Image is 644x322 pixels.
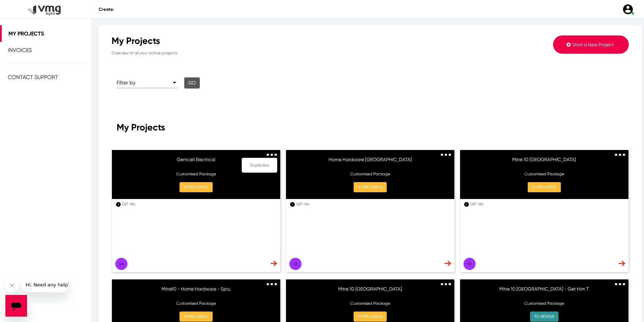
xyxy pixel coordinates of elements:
[467,286,622,296] h6: Mitre 10 [GEOGRAPHIC_DATA] - Get Him T
[8,30,44,37] span: My Projects
[441,154,451,156] img: 3dots.svg
[119,286,273,296] h6: Mitre10 - Home Hardware - Spru
[8,47,32,53] span: Invoices
[354,312,387,322] button: IN PROGRESS
[119,157,273,167] h6: Gemcell Electrical
[615,283,625,286] img: 3dots.svg
[293,300,448,306] p: Customised Package
[619,261,625,266] img: dash-nav-arrow.svg
[622,3,634,15] img: user
[5,295,27,317] iframe: Button to launch messaging window
[112,35,453,47] div: My Projects
[467,300,622,306] p: Customised Package
[180,182,213,192] button: IN PROGRESS
[22,277,69,292] iframe: Message from company
[470,201,622,207] div: GIF <8s
[117,122,165,133] span: My Projects
[270,261,277,266] img: dash-nav-arrow.svg
[445,261,451,266] img: dash-nav-arrow.svg
[5,279,19,292] iframe: Close message
[267,154,277,156] img: 3dots.svg
[180,312,213,322] button: IN PROGRESS
[615,154,625,156] img: 3dots.svg
[115,258,127,270] button: Va
[528,182,561,192] button: IN PROGRESS
[99,7,114,12] span: Create
[441,283,451,286] img: 3dots.svg
[184,77,200,89] button: Go
[463,258,476,270] button: Va
[113,7,114,12] span: .
[290,202,295,207] div: 1
[464,202,469,207] div: 1
[119,171,273,177] p: Customised Package
[4,5,49,10] span: Hi. Need any help?
[553,35,629,54] button: Start a New Project
[250,163,269,168] span: Duplicate
[8,74,58,80] span: Contact Support
[293,171,448,177] p: Customised Package
[122,201,274,207] div: GIF <8s
[618,3,637,15] a: user
[354,182,387,192] button: IN PROGRESS
[530,312,558,322] button: TO REVIEW
[293,157,448,167] h6: Home Hardware [GEOGRAPHIC_DATA]
[296,201,448,207] div: GIF <8s
[293,286,448,296] h6: Mitre 10 [GEOGRAPHIC_DATA]
[267,283,277,286] img: 3dots.svg
[112,47,453,56] p: Overview of all your active projects.
[116,202,121,207] div: 1
[572,42,614,47] span: Start a New Project
[467,171,622,177] p: Customised Package
[289,258,302,270] button: Va
[467,157,622,167] h6: Mitre 10 [GEOGRAPHIC_DATA]
[119,300,273,306] p: Customised Package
